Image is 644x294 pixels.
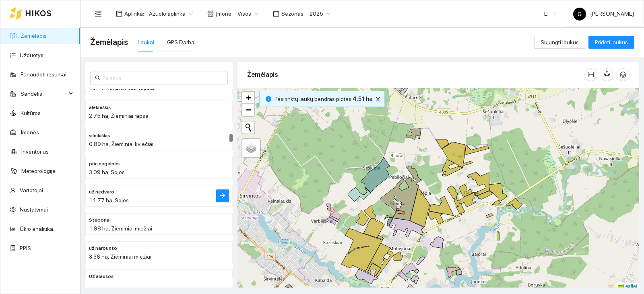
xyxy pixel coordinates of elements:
[89,160,120,168] span: prie cegelnės
[21,129,39,136] a: Įmonės
[573,10,634,17] span: [PERSON_NAME]
[89,132,110,140] span: vileikiškis
[89,113,150,119] span: 2.75 ha, Žieminiai rapsai
[207,10,214,17] span: shop
[21,33,47,39] a: Žemėlapis
[20,245,31,251] a: PPIS
[578,8,582,21] span: G
[219,192,226,200] span: arrow-right
[595,38,628,47] span: Pridėti laukus
[237,8,258,20] span: Visos
[89,197,129,204] span: 11.77 ha, Sojos
[281,9,305,18] span: Sezonas :
[585,72,597,78] span: column-width
[20,52,43,58] a: Užduotys
[149,8,193,20] span: Ažuolo aplinka
[273,10,279,17] span: calendar
[588,39,634,45] a: Pridėti laukus
[353,96,372,102] b: 4.51 ha
[374,97,382,102] span: close
[584,68,597,81] button: column-width
[89,245,117,252] span: už narbunto
[242,104,254,116] a: Zoom out
[246,105,251,115] span: −
[242,121,254,134] button: Initiate a new search
[95,75,101,81] span: search
[102,74,223,82] input: Paieška
[242,139,260,157] a: Layers
[247,63,584,86] div: Žemėlapis
[167,38,196,47] div: GPS Darbai
[21,86,66,102] span: Sandėlis
[89,188,114,196] span: už nedvaro
[21,168,56,174] a: Meteorologija
[20,206,48,213] a: Nustatymai
[275,95,372,103] span: Pasirinktų laukų bendras plotas :
[266,96,271,102] span: info-circle
[310,8,330,20] span: 2025
[20,226,53,232] a: Ūkio analitika
[618,284,637,289] a: Leaflet
[373,95,383,104] button: close
[534,39,585,45] a: Sujungti laukus
[20,187,43,193] a: Vartotojai
[588,36,634,49] button: Pridėti laukus
[242,92,254,104] a: Zoom in
[95,10,102,17] span: menu-fold
[246,93,251,103] span: +
[541,38,579,47] span: Sujungti laukus
[138,38,154,47] div: Laukai
[90,36,128,49] span: Žemėlapis
[216,189,229,202] button: arrow-right
[21,110,41,116] a: Kultūros
[534,36,585,49] button: Sujungti laukus
[116,10,122,17] span: layout
[544,8,557,20] span: LT
[89,225,152,232] span: 1.98 ha, Žieminiai miežiai
[89,169,125,175] span: 3.09 ha, Sojos
[89,253,151,260] span: 3.36 ha, Žieminiai miežiai
[21,148,49,155] a: Inventorius
[89,141,153,147] span: 0.89 ha, Žieminiai kviečiai
[21,71,66,78] a: Panaudoti resursai
[89,104,111,111] span: alekniškis
[124,9,144,18] span: Aplinka :
[89,273,114,280] span: Už alaušos
[90,6,106,22] button: menu-fold
[89,216,111,224] span: Steporiai
[216,9,233,18] span: Įmonė :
